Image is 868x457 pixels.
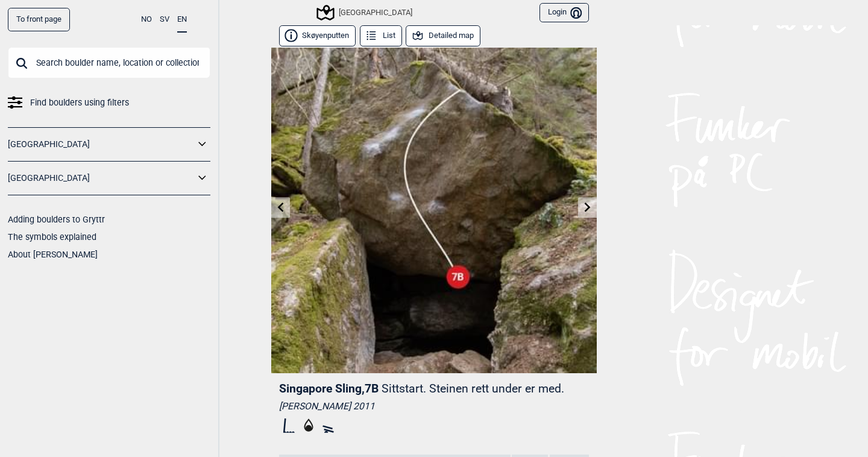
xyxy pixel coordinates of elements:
div: [GEOGRAPHIC_DATA] [318,5,412,20]
a: The symbols explained [8,232,96,242]
button: NO [141,8,152,31]
a: To front page [8,8,70,31]
button: SV [160,8,169,31]
a: [GEOGRAPHIC_DATA] [8,136,195,153]
button: List [360,25,402,46]
button: Detailed map [406,25,480,46]
button: EN [177,8,187,33]
span: Singapore Sling , 7B [279,382,379,396]
span: Find boulders using filters [30,94,129,112]
a: [GEOGRAPHIC_DATA] [8,169,195,187]
div: [PERSON_NAME] 2011 [279,400,589,412]
p: Sittstart. Steinen rett under er med. [382,382,564,396]
a: Find boulders using filters [8,94,210,112]
img: Singapore Sling 200422 [271,48,597,373]
a: Adding boulders to Gryttr [8,215,105,224]
input: Search boulder name, location or collection [8,47,210,78]
button: Login [539,3,589,23]
a: About [PERSON_NAME] [8,250,98,259]
button: Skøyenputten [279,25,356,46]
